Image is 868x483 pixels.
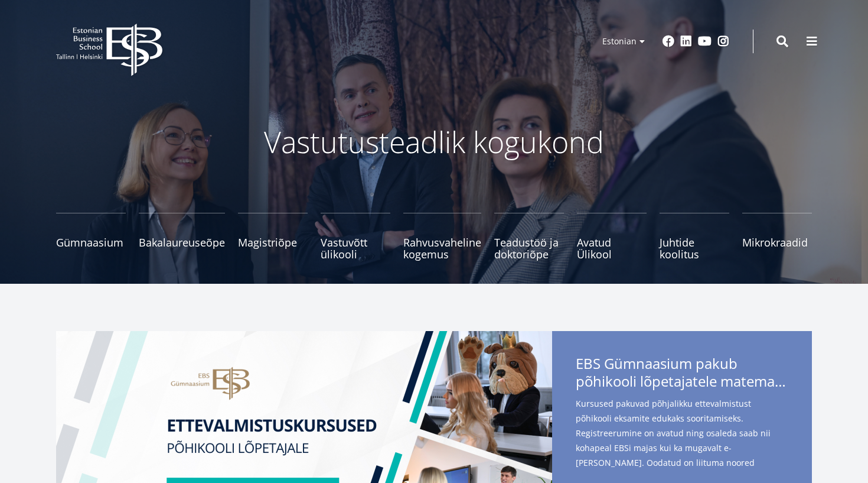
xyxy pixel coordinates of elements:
[742,213,812,260] a: Mikrokraadid
[139,213,225,260] a: Bakalaureuseõpe
[139,236,225,248] span: Bakalaureuseõpe
[238,213,308,260] a: Magistriõpe
[663,35,674,47] a: Facebook
[577,213,647,260] a: Avatud Ülikool
[403,236,481,260] span: Rahvusvaheline kogemus
[577,236,647,260] span: Avatud Ülikool
[660,236,729,260] span: Juhtide koolitus
[576,355,788,394] span: EBS Gümnaasium pakub
[660,213,729,260] a: Juhtide koolitus
[494,236,564,260] span: Teadustöö ja doktoriõpe
[56,213,126,260] a: Gümnaasium
[717,35,729,47] a: Instagram
[321,236,390,260] span: Vastuvõtt ülikooli
[494,213,564,260] a: Teadustöö ja doktoriõpe
[403,213,481,260] a: Rahvusvaheline kogemus
[680,35,692,47] a: Linkedin
[742,236,812,248] span: Mikrokraadid
[121,124,747,160] p: Vastutusteadlik kogukond
[238,236,308,248] span: Magistriõpe
[576,372,788,390] span: põhikooli lõpetajatele matemaatika- ja eesti keele kursuseid
[698,35,712,47] a: Youtube
[321,213,390,260] a: Vastuvõtt ülikooli
[56,236,126,248] span: Gümnaasium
